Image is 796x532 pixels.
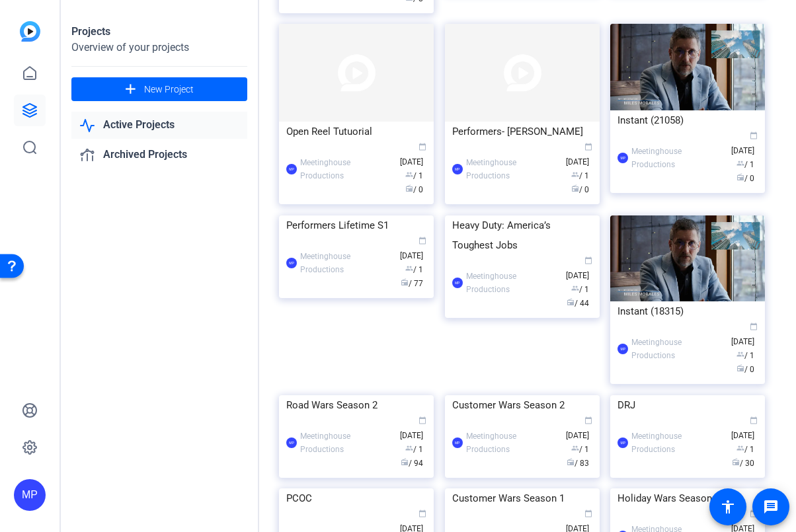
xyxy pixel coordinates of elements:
span: / 0 [736,365,754,374]
span: / 1 [571,171,589,180]
span: / 0 [571,185,589,194]
span: group [571,444,579,452]
span: radio [401,458,409,466]
span: radio [567,298,575,306]
div: MP [452,437,463,448]
div: Customer Wars Season 2 [452,395,592,415]
span: / 94 [401,459,423,468]
span: / 0 [736,174,754,183]
div: Meetinghouse Productions [466,270,559,296]
span: group [405,171,413,178]
div: Road Wars Season 2 [286,395,426,415]
mat-icon: accessibility [720,499,736,515]
span: radio [736,173,744,181]
div: MP [617,344,628,354]
span: calendar_today [750,510,758,517]
span: radio [401,278,409,286]
span: group [571,171,579,178]
span: / 44 [567,299,589,308]
mat-icon: message [763,499,779,515]
span: calendar_today [418,510,426,517]
span: / 1 [571,445,589,454]
div: MP [617,153,628,163]
div: Customer Wars Season 1 [452,488,592,508]
span: radio [567,458,575,466]
span: calendar_today [584,416,592,424]
a: Active Projects [71,112,247,139]
div: Meetinghouse Productions [631,145,725,171]
div: Holiday Wars Season 1 [617,488,758,508]
div: MP [286,258,297,268]
button: New Project [71,77,247,101]
div: PCOC [286,488,426,508]
span: radio [571,184,579,192]
span: / 0 [405,185,423,194]
span: group [405,444,413,452]
span: / 83 [567,459,589,468]
div: Open Reel Tutuorial [286,122,426,141]
span: / 1 [571,285,589,294]
span: / 1 [736,160,754,169]
span: calendar_today [750,132,758,139]
div: Meetinghouse Productions [631,430,725,456]
span: calendar_today [584,143,592,151]
span: group [736,350,744,358]
span: calendar_today [584,510,592,517]
div: Meetinghouse Productions [631,336,725,362]
span: radio [736,364,744,372]
mat-icon: add [122,81,139,98]
span: radio [732,458,740,466]
div: Instant (18315) [617,301,758,321]
div: Meetinghouse Productions [466,156,559,182]
span: group [736,159,744,167]
div: Performers- [PERSON_NAME] [452,122,592,141]
span: group [736,444,744,452]
span: [DATE] [400,417,426,440]
div: MP [452,164,463,174]
div: Instant (21058) [617,110,758,130]
span: [DATE] [400,237,426,260]
div: MP [14,479,46,511]
span: calendar_today [418,143,426,151]
div: Meetinghouse Productions [466,430,559,456]
span: / 1 [736,351,754,360]
div: Heavy Duty: America’s Toughest Jobs [452,215,592,255]
div: MP [617,437,628,448]
div: Meetinghouse Productions [300,430,393,456]
span: group [405,264,413,272]
div: Meetinghouse Productions [300,250,393,276]
div: MP [286,164,297,174]
span: [DATE] [731,417,758,440]
span: / 30 [732,459,754,468]
span: calendar_today [750,323,758,330]
a: Archived Projects [71,141,247,169]
span: calendar_today [584,256,592,264]
span: calendar_today [418,416,426,424]
span: [DATE] [566,417,592,440]
span: group [571,284,579,292]
span: New Project [144,83,194,96]
span: / 1 [405,171,423,180]
span: calendar_today [750,416,758,424]
span: / 77 [401,279,423,288]
div: MP [452,278,463,288]
span: calendar_today [418,237,426,245]
div: Performers Lifetime S1 [286,215,426,235]
span: [DATE] [566,257,592,280]
div: Meetinghouse Productions [300,156,393,182]
div: MP [286,437,297,448]
span: / 1 [736,445,754,454]
span: / 1 [405,445,423,454]
span: radio [405,184,413,192]
img: blue-gradient.svg [20,21,40,42]
div: Projects [71,24,247,40]
div: DRJ [617,395,758,415]
span: / 1 [405,265,423,274]
div: Overview of your projects [71,40,247,56]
